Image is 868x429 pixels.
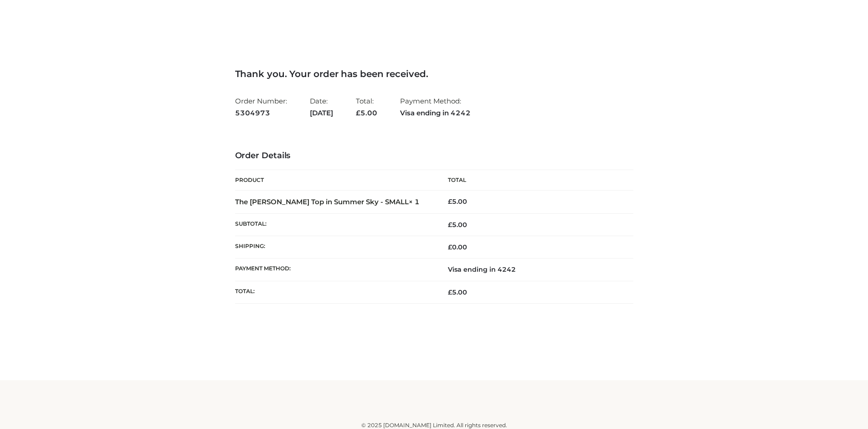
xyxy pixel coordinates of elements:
h3: Order Details [235,151,633,161]
bdi: 0.00 [448,243,467,251]
li: Order Number: [235,93,287,121]
th: Payment method: [235,258,434,281]
span: 5.00 [356,109,377,117]
th: Product [235,170,434,191]
th: Total: [235,281,434,303]
li: Total: [356,93,377,121]
h3: Thank you. Your order has been received. [235,68,633,79]
td: Visa ending in 4242 [434,258,633,281]
span: £ [448,197,452,206]
th: Shipping: [235,236,434,258]
bdi: 5.00 [448,197,467,206]
span: 5.00 [448,221,467,229]
strong: Visa ending in 4242 [400,107,471,119]
li: Date: [310,93,333,121]
span: 5.00 [448,288,467,296]
th: Subtotal: [235,213,434,236]
strong: [DATE] [310,107,333,119]
span: £ [448,243,452,251]
th: Total [434,170,633,191]
strong: The [PERSON_NAME] Top in Summer Sky - SMALL [235,197,420,206]
li: Payment Method: [400,93,471,121]
strong: 5304973 [235,107,287,119]
span: £ [448,221,452,229]
span: £ [356,109,360,117]
strong: × 1 [409,197,420,206]
span: £ [448,288,452,296]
